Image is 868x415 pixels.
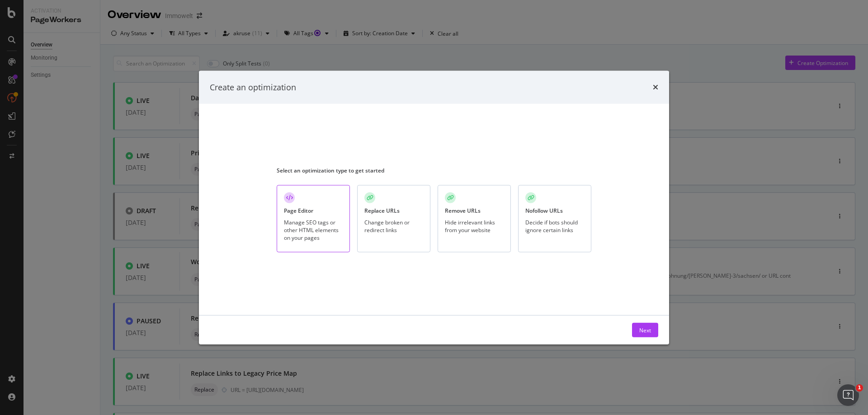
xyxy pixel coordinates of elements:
iframe: Intercom live chat [837,384,859,406]
div: Next [639,326,651,334]
div: Hide irrelevant links from your website [445,218,504,233]
div: Page Editor [284,207,313,214]
div: Replace URLs [364,207,400,214]
div: Decide if bots should ignore certain links [525,218,584,233]
div: Create an optimization [210,81,296,93]
div: Remove URLs [445,207,481,214]
div: Nofollow URLs [525,207,563,214]
div: Manage SEO tags or other HTML elements on your pages [284,218,343,241]
div: Select an optimization type to get started [277,167,591,174]
span: 1 [856,384,863,392]
div: times [653,81,658,93]
button: Next [632,323,658,337]
div: Change broken or redirect links [364,218,423,233]
div: modal [199,70,669,345]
